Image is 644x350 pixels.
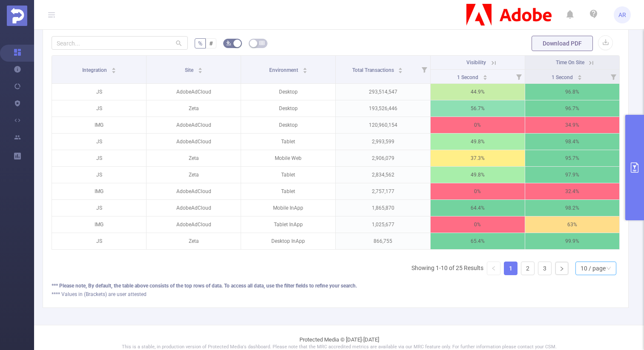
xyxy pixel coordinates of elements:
[431,84,525,100] p: 44.9%
[525,134,619,150] p: 98.4%
[577,74,582,79] div: Sort
[431,117,525,133] p: 0%
[147,216,241,233] p: AdobeAdCloud
[241,200,335,216] p: Mobile InApp
[147,134,241,150] p: AdobeAdCloud
[52,290,620,298] div: **** Values in (Brackets) are user attested
[525,84,619,100] p: 96.8%
[241,183,335,199] p: Tablet
[352,67,395,73] span: Total Transactions
[52,100,146,117] p: JS
[147,100,241,117] p: Zeta
[431,100,525,117] p: 56.7%
[147,200,241,216] p: AdobeAdCloud
[336,117,430,133] p: 120,960,154
[336,233,430,249] p: 866,755
[52,117,146,133] p: IMG
[431,167,525,183] p: 49.8%
[52,282,620,290] div: *** Please note, By default, the table above consists of the top rows of data. To access all data...
[521,262,534,275] a: 2
[7,6,27,26] img: Protected Media
[431,150,525,166] p: 37.3%
[198,40,202,47] span: %
[52,200,146,216] p: JS
[336,150,430,166] p: 2,906,079
[606,266,611,272] i: icon: down
[466,60,486,65] span: Visibility
[226,40,231,46] i: icon: bg-colors
[398,66,403,71] div: Sort
[198,70,202,72] i: icon: caret-down
[607,70,619,83] i: Filter menu
[525,117,619,133] p: 34.9%
[52,183,146,199] p: IMG
[577,77,582,79] i: icon: caret-down
[618,6,626,23] span: AR
[241,100,335,117] p: Desktop
[525,100,619,117] p: 96.7%
[336,167,430,183] p: 2,834,562
[111,70,116,72] i: icon: caret-down
[147,150,241,166] p: Zeta
[52,167,146,183] p: JS
[431,183,525,199] p: 0%
[483,74,487,76] i: icon: caret-up
[147,167,241,183] p: Zeta
[525,150,619,166] p: 95.7%
[483,77,487,79] i: icon: caret-down
[398,70,403,72] i: icon: caret-down
[411,262,483,275] li: Showing 1-10 of 25 Results
[147,84,241,100] p: AdobeAdCloud
[147,117,241,133] p: AdobeAdCloud
[457,74,480,80] span: 1 Second
[513,70,525,83] i: Filter menu
[198,66,202,69] i: icon: caret-up
[52,36,188,50] input: Search...
[504,262,517,275] a: 1
[241,134,335,150] p: Tablet
[577,74,582,76] i: icon: caret-up
[555,262,569,275] li: Next Page
[398,66,403,69] i: icon: caret-up
[241,150,335,166] p: Mobile Web
[198,66,203,71] div: Sort
[111,66,116,71] div: Sort
[52,84,146,100] p: JS
[525,216,619,233] p: 63%
[431,216,525,233] p: 0%
[52,233,146,249] p: JS
[302,66,308,71] div: Sort
[431,200,525,216] p: 64.4%
[302,70,307,72] i: icon: caret-down
[269,67,299,73] span: Environment
[552,74,574,80] span: 1 Second
[82,67,108,73] span: Integration
[52,150,146,166] p: JS
[209,40,213,47] span: #
[431,134,525,150] p: 49.8%
[336,200,430,216] p: 1,865,870
[431,233,525,249] p: 65.4%
[302,66,307,69] i: icon: caret-up
[525,167,619,183] p: 97.9%
[147,233,241,249] p: Zeta
[336,84,430,100] p: 293,514,547
[538,262,552,275] li: 3
[556,60,584,65] span: Time On Site
[483,74,488,79] div: Sort
[581,262,606,275] div: 10 / page
[504,262,517,275] li: 1
[241,84,335,100] p: Desktop
[525,183,619,199] p: 32.4%
[538,262,551,275] a: 3
[241,216,335,233] p: Tablet InApp
[336,183,430,199] p: 2,757,177
[525,200,619,216] p: 98.2%
[491,266,496,271] i: icon: left
[52,216,146,233] p: IMG
[111,66,116,69] i: icon: caret-up
[241,233,335,249] p: Desktop InApp
[418,56,430,83] i: Filter menu
[336,216,430,233] p: 1,025,677
[259,40,264,46] i: icon: table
